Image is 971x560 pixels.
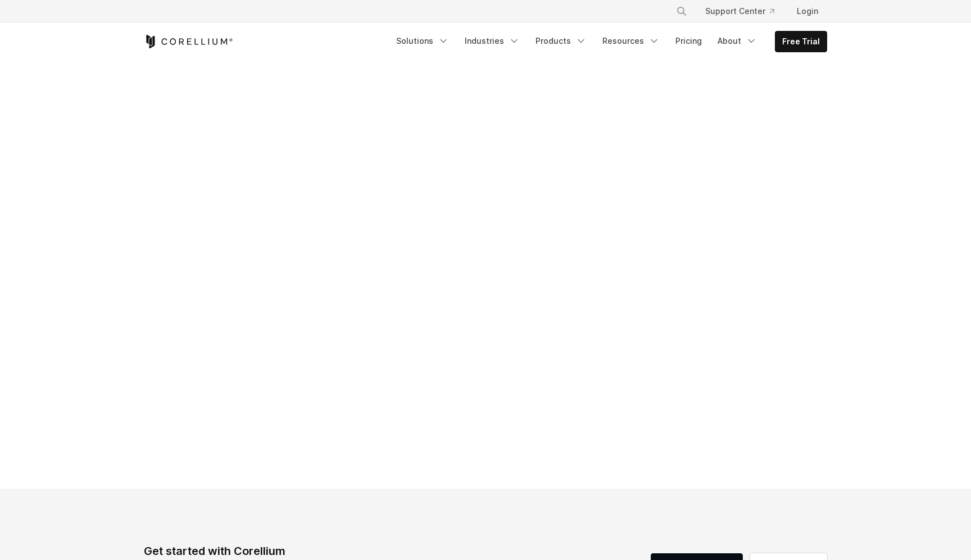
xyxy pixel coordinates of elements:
[696,1,783,21] a: Support Center
[458,31,527,51] a: Industries
[389,31,456,51] a: Solutions
[596,31,666,51] a: Resources
[788,1,827,21] a: Login
[711,31,764,51] a: About
[775,31,827,52] a: Free Trial
[663,1,827,21] div: Navigation Menu
[144,543,432,559] div: Get started with Corellium
[671,1,692,21] button: Search
[529,31,593,51] a: Products
[669,31,709,51] a: Pricing
[389,31,827,52] div: Navigation Menu
[144,35,233,48] a: Corellium Home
